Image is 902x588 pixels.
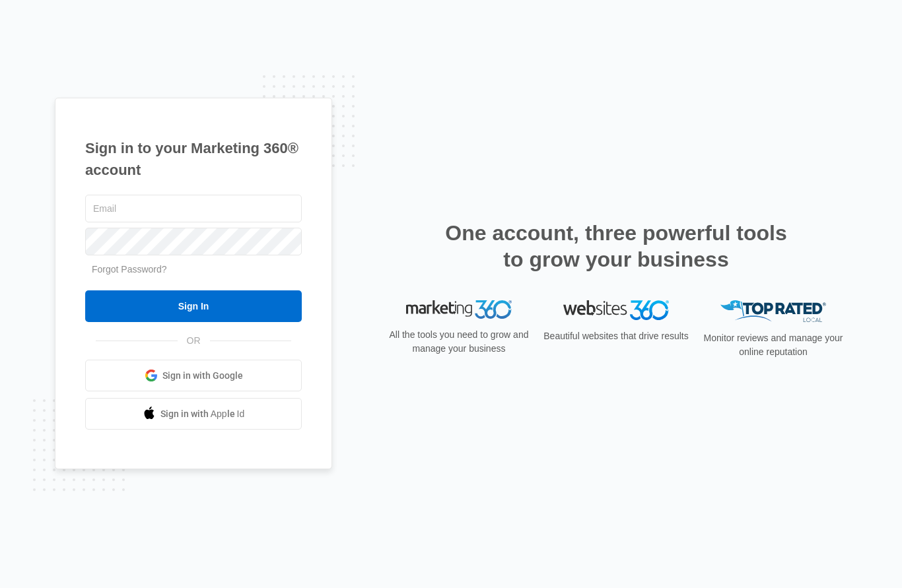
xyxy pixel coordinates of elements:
a: Sign in with Apple Id [85,398,302,430]
img: Top Rated Local [720,300,826,322]
input: Email [85,195,302,222]
a: Sign in with Google [85,360,302,391]
h1: Sign in to your Marketing 360® account [85,137,302,181]
a: Forgot Password? [92,264,167,275]
h2: One account, three powerful tools to grow your business [441,220,791,273]
img: Websites 360 [563,300,669,319]
span: Sign in with Apple Id [160,407,245,421]
p: All the tools you need to grow and manage your business [385,328,533,356]
p: Monitor reviews and manage your online reputation [699,331,847,359]
span: Sign in with Google [162,369,243,383]
input: Sign In [85,290,302,322]
span: OR [178,334,210,348]
p: Beautiful websites that drive results [542,329,690,343]
img: Marketing 360 [406,300,512,319]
